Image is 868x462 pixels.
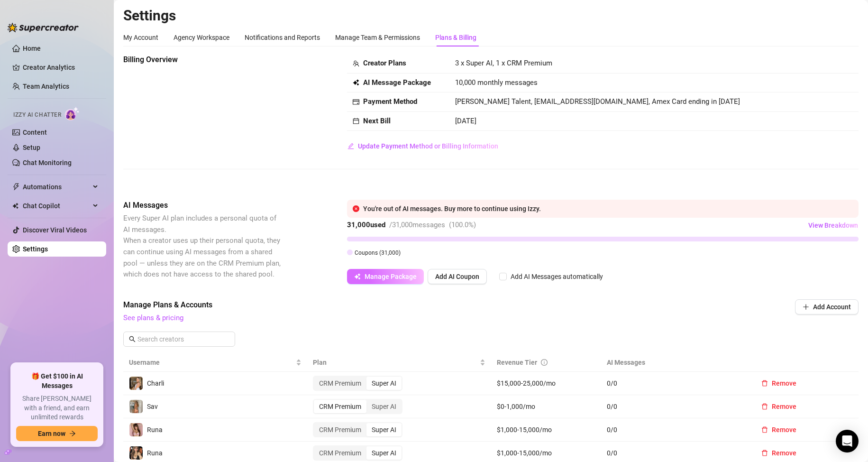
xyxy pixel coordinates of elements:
[772,426,796,434] span: Remove
[123,314,183,322] a: See plans & pricing
[491,395,602,418] td: $0-1,000/mo
[365,273,417,280] span: Manage Package
[601,353,748,372] th: AI Messages
[23,45,41,52] a: Home
[347,139,499,154] button: Update Payment Method or Billing Information
[363,117,391,125] strong: Next Bill
[772,449,796,457] span: Remove
[307,353,491,372] th: Plan
[5,449,11,455] span: build
[813,303,851,311] span: Add Account
[314,446,366,460] div: CRM Premium
[455,77,538,89] span: 10,000 monthly messages
[358,142,498,150] span: Update Payment Method or Billing Information
[314,400,366,413] div: CRM Premium
[69,430,76,437] span: arrow-right
[355,249,401,256] span: Coupons ( 31,000 )
[13,111,61,120] span: Izzy AI Chatter
[23,129,47,136] a: Content
[761,450,768,456] span: delete
[123,353,307,372] th: Username
[366,446,402,460] div: Super AI
[795,299,859,314] button: Add Account
[363,203,853,214] div: You're out of AI messages. Buy more to continue using Izzy.
[607,425,742,435] span: 0 / 0
[754,376,804,391] button: Remove
[803,304,809,310] span: plus
[313,445,402,461] div: segmented control
[147,379,164,387] span: Charli
[363,78,431,87] strong: AI Message Package
[347,269,424,284] button: Manage Package
[761,380,768,387] span: delete
[754,422,804,437] button: Remove
[23,144,40,151] a: Setup
[123,32,158,43] div: My Account
[129,446,143,460] img: Runa
[836,430,859,453] div: Open Intercom Messenger
[137,334,222,344] input: Search creators
[23,245,48,253] a: Settings
[65,107,80,120] img: AI Chatter
[497,359,537,366] span: Revenue Tier
[455,117,476,125] span: [DATE]
[38,430,65,437] span: Earn now
[363,97,417,106] strong: Payment Method
[772,379,796,387] span: Remove
[366,423,402,436] div: Super AI
[491,372,602,395] td: $15,000-25,000/mo
[428,269,487,284] button: Add AI Coupon
[366,400,402,413] div: Super AI
[129,357,294,368] span: Username
[808,218,859,233] button: View Breakdown
[129,423,143,436] img: Runa
[23,159,72,166] a: Chat Monitoring
[761,426,768,433] span: delete
[761,403,768,410] span: delete
[129,377,143,390] img: Charli
[435,32,476,43] div: Plans & Billing
[353,99,359,105] span: credit-card
[366,377,402,390] div: Super AI
[23,60,99,75] a: Creator Analytics
[772,403,796,410] span: Remove
[754,399,804,414] button: Remove
[147,449,163,457] span: Runa
[16,372,98,390] span: 🎁 Get $100 in AI Messages
[123,200,283,211] span: AI Messages
[123,7,859,25] h2: Settings
[389,221,445,229] span: / 31,000 messages
[123,214,281,278] span: Every Super AI plan includes a personal quota of AI messages. When a creator uses up their person...
[511,271,603,282] div: Add AI Messages automatically
[808,222,858,229] span: View Breakdown
[16,394,98,422] span: Share [PERSON_NAME] with a friend, and earn unlimited rewards
[129,400,143,413] img: Sav
[313,422,402,437] div: segmented control
[147,403,158,410] span: Sav
[313,376,402,391] div: segmented control
[347,143,354,149] span: edit
[12,183,20,191] span: thunderbolt
[353,60,359,67] span: team
[147,426,163,434] span: Runa
[314,423,366,436] div: CRM Premium
[491,418,602,442] td: $1,000-15,000/mo
[23,83,69,90] a: Team Analytics
[23,226,87,234] a: Discover Viral Videos
[353,205,359,212] span: close-circle
[363,59,406,67] strong: Creator Plans
[16,426,98,441] button: Earn nowarrow-right
[123,299,731,311] span: Manage Plans & Accounts
[23,179,90,194] span: Automations
[313,399,402,414] div: segmented control
[607,378,742,388] span: 0 / 0
[245,32,320,43] div: Notifications and Reports
[174,32,229,43] div: Agency Workspace
[449,221,476,229] span: ( 100.0 %)
[23,198,90,213] span: Chat Copilot
[607,448,742,458] span: 0 / 0
[313,357,478,368] span: Plan
[12,203,18,209] img: Chat Copilot
[314,377,366,390] div: CRM Premium
[8,23,79,32] img: logo-BBDzfeDw.svg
